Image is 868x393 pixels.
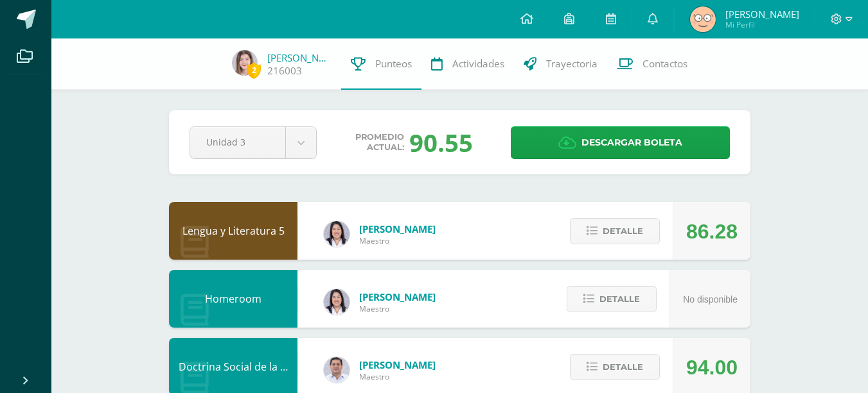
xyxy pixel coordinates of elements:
span: Descargar boleta [581,127,682,158]
span: Detalle [599,287,640,311]
span: Punteos [375,57,412,71]
span: No disponible [683,294,738,305]
div: Lengua y Literatura 5 [169,202,297,260]
a: Contactos [607,38,697,90]
span: Maestro [359,371,436,382]
span: [PERSON_NAME] [359,290,436,303]
div: Homeroom [169,270,297,328]
button: Detalle [567,286,657,312]
a: Trayectoria [514,38,607,90]
div: 90.55 [409,126,473,159]
img: 741dd2b55a82bf5e1c44b87cfdd4e683.png [690,6,716,32]
span: Maestro [359,303,436,314]
a: 216003 [267,64,302,78]
span: Promedio actual: [355,132,404,153]
span: [PERSON_NAME] [359,222,436,235]
a: Punteos [341,38,421,90]
div: 86.28 [686,203,738,260]
a: [PERSON_NAME] [267,51,332,64]
span: 2 [247,62,261,78]
span: Maestro [359,235,436,246]
a: Descargar boleta [511,126,730,159]
a: Actividades [421,38,514,90]
img: 81b7d2820b3e89e21eaa93ef71b3b46e.png [232,50,258,76]
span: Detalle [603,219,643,243]
span: Trayectoria [546,57,598,71]
span: [PERSON_NAME] [725,8,799,21]
span: Unidad 3 [206,127,269,157]
img: 15aaa72b904403ebb7ec886ca542c491.png [324,357,350,383]
a: Unidad 3 [190,127,316,158]
button: Detalle [570,218,660,244]
img: fd1196377973db38ffd7ffd912a4bf7e.png [324,221,350,247]
span: Mi Perfil [725,19,799,30]
img: fd1196377973db38ffd7ffd912a4bf7e.png [324,289,350,315]
span: [PERSON_NAME] [359,358,436,371]
span: Actividades [452,57,504,71]
span: Contactos [642,57,687,71]
span: Detalle [603,355,643,379]
button: Detalle [570,354,660,380]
